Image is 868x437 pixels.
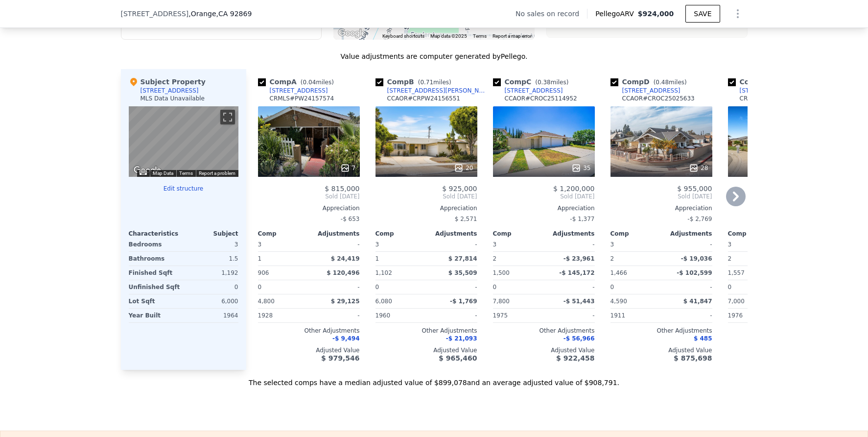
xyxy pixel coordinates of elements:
[270,87,328,95] div: [STREET_ADDRESS]
[556,354,594,362] span: $ 922,458
[628,22,665,28] text: Selected Comp
[728,212,830,226] div: -
[516,9,587,19] div: No sales on record
[728,4,748,24] button: Show Options
[336,27,368,40] img: Google
[663,309,712,322] div: -
[740,95,804,102] div: CRMLS # PW25097797
[220,110,235,124] button: Toggle fullscreen view
[420,79,433,86] span: 0.71
[610,77,691,87] div: Comp D
[563,335,595,342] span: -$ 56,966
[186,238,238,251] div: 3
[505,87,563,95] div: [STREET_ADDRESS]
[258,77,338,87] div: Comp A
[121,370,748,388] div: The selected comps have a median adjusted value of $899,078 and an average adjusted value of $908...
[129,280,182,294] div: Unfinished Sqft
[728,346,830,354] div: Adjusted Value
[303,79,316,86] span: 0.04
[188,9,252,19] span: , Orange
[493,309,542,322] div: 1975
[321,354,359,362] span: $ 979,546
[728,230,779,238] div: Comp
[414,79,455,86] span: ( miles)
[656,79,669,86] span: 0.48
[455,216,477,222] span: $ 2,571
[375,87,489,95] a: [STREET_ADDRESS][PERSON_NAME]
[121,51,748,61] div: Value adjustments are computer generated by Pellego .
[694,335,712,342] span: $ 485
[382,33,424,40] button: Keyboard shortcuts
[610,327,712,335] div: Other Adjustments
[450,298,477,305] span: -$ 1,769
[336,27,368,40] a: Open this area in Google Maps (opens a new window)
[375,298,392,305] span: 6,080
[258,193,360,200] span: Sold [DATE]
[610,241,614,248] span: 3
[270,95,334,102] div: CRMLS # PW24157574
[258,241,262,248] span: 3
[570,216,594,222] span: -$ 1,377
[610,284,614,291] span: 0
[728,252,777,266] div: 2
[331,298,360,305] span: $ 29,125
[186,294,238,308] div: 6,000
[375,309,424,322] div: 1960
[661,230,712,238] div: Adjustments
[493,269,510,276] span: 1,500
[493,298,510,305] span: 7,800
[186,309,238,322] div: 1964
[375,269,392,276] span: 1,102
[610,269,627,276] span: 1,466
[141,95,205,102] div: MLS Data Unavailable
[728,77,807,87] div: Comp E
[332,335,359,342] span: -$ 9,494
[546,309,595,322] div: -
[375,77,455,87] div: Comp B
[493,252,542,266] div: 2
[677,185,712,193] span: $ 955,000
[129,252,182,266] div: Bathrooms
[546,280,595,294] div: -
[493,241,497,248] span: 3
[638,10,674,18] span: $924,000
[129,294,182,308] div: Lot Sqft
[258,309,307,322] div: 1928
[595,9,638,19] span: Pellego ARV
[493,193,595,200] span: Sold [DATE]
[622,95,695,102] div: CCAOR # CROC25025633
[258,284,262,291] span: 0
[591,22,606,28] text: 92869
[153,170,173,177] button: Map Data
[610,87,680,95] a: [STREET_ADDRESS]
[131,164,164,177] img: Google
[674,354,712,362] span: $ 875,698
[129,77,206,87] div: Subject Property
[728,241,732,248] span: 3
[740,87,798,95] div: [STREET_ADDRESS]
[327,269,359,276] span: $ 120,496
[387,95,461,102] div: CCAOR # CRPW24156551
[493,87,563,95] a: [STREET_ADDRESS]
[622,87,680,95] div: [STREET_ADDRESS]
[129,230,184,238] div: Characteristics
[199,170,235,176] a: Report a problem
[186,252,238,266] div: 1.5
[121,9,189,19] span: [STREET_ADDRESS]
[131,164,164,177] a: Open this area in Google Maps (opens a new window)
[681,255,712,262] span: -$ 19,036
[140,170,146,175] button: Keyboard shortcuts
[728,284,732,291] span: 0
[341,216,360,222] span: -$ 653
[258,298,275,305] span: 4,800
[387,87,489,95] div: [STREET_ADDRESS][PERSON_NAME]
[728,327,830,335] div: Other Adjustments
[129,106,238,177] div: Street View
[473,33,487,39] a: Terms
[428,280,477,294] div: -
[531,79,572,86] span: ( miles)
[610,252,659,266] div: 2
[493,284,497,291] span: 0
[728,204,830,212] div: Appreciation
[258,252,307,266] div: 1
